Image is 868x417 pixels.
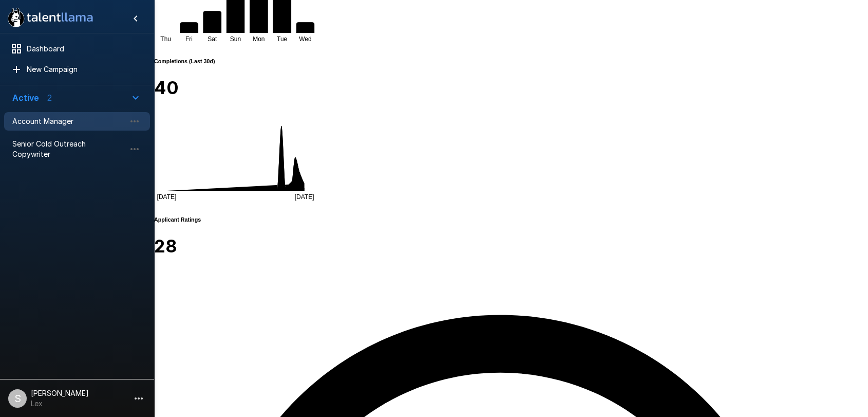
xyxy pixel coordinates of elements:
b: 28 [154,235,177,257]
tspan: Mon [253,35,265,43]
tspan: Thu [160,35,171,43]
tspan: Fri [185,35,193,43]
tspan: Sun [230,35,241,43]
tspan: [DATE] [157,193,177,201]
tspan: Wed [299,35,311,43]
tspan: Tue [277,35,288,43]
tspan: [DATE] [295,193,314,201]
b: Completions (Last 30d) [154,58,215,64]
b: Applicant Ratings [154,216,201,223]
b: 40 [154,77,179,98]
tspan: Sat [207,35,217,43]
